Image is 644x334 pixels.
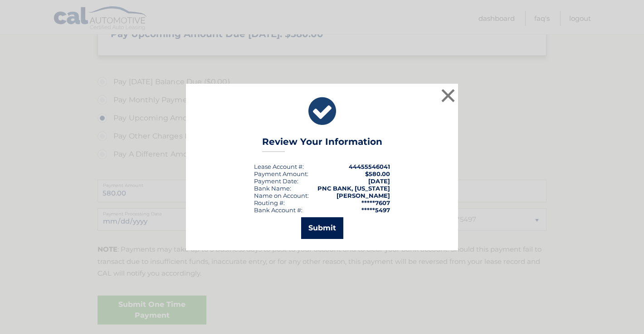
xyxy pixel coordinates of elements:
strong: [PERSON_NAME] [337,192,390,199]
div: Bank Account #: [254,206,302,214]
span: [DATE] [368,177,390,185]
div: Name on Account: [254,192,309,199]
div: : [254,177,298,185]
div: Bank Name: [254,185,291,192]
button: × [439,86,457,105]
span: Payment Date [254,177,297,185]
strong: 44455546041 [349,163,390,170]
div: Payment Amount: [254,170,308,177]
h3: Review Your Information [262,136,382,152]
strong: PNC BANK, [US_STATE] [317,185,390,192]
button: Submit [301,217,343,239]
div: Lease Account #: [254,163,304,170]
div: Routing #: [254,199,285,206]
span: $580.00 [365,170,390,177]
